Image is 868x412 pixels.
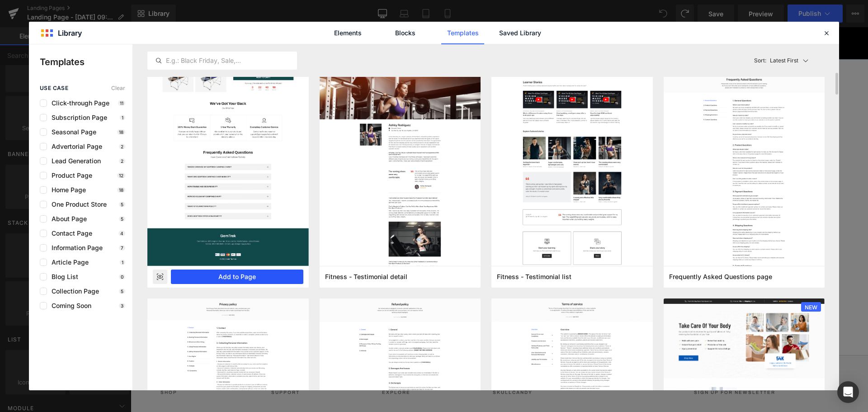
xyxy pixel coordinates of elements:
[30,360,132,369] summary: Shop
[119,158,125,164] p: 2
[251,384,290,392] a: Contact Us
[47,143,102,150] span: Advertorial Page
[231,11,286,21] span: Headphones
[47,201,107,208] span: One Product Store
[441,22,484,44] a: Templates
[47,259,89,266] span: Article Page
[119,144,125,149] p: 2
[320,74,481,350] img: cbe28038-c0c0-4e55-9a5b-85cbf036daec.png
[837,381,859,403] div: Open Intercom Messenger
[362,360,464,369] summary: Skullcandy
[119,245,125,251] p: 7
[119,202,125,207] p: 5
[119,289,125,294] p: 5
[669,273,772,281] span: Frequently Asked Questions page
[47,273,78,280] span: Blog List
[306,11,343,21] span: Earbuds
[40,85,68,91] span: use case
[47,215,87,223] span: About Page
[801,302,821,313] span: NEW
[356,5,401,27] a: Gaming
[47,128,96,136] span: Seasonal Page
[225,5,292,27] a: Headphones
[328,191,410,209] a: Explore Template
[491,74,653,271] img: 17f71878-3d74-413f-8a46-9f1c7175c39a.png
[141,362,169,369] p: Support
[664,74,825,306] img: c6f0760d-10a5-458a-a3a5-dee21d870ebc.png
[141,384,156,392] a: FAQ
[251,360,353,369] summary: Explore
[118,100,125,106] p: 11
[47,157,101,165] span: Lead Generation
[119,216,125,222] p: 5
[47,302,91,309] span: Coming Soon
[501,5,581,27] a: Crusher® Bass
[117,129,125,135] p: 18
[563,360,708,369] summary: Sign up for Newsletter
[47,244,103,251] span: Information Page
[119,274,125,279] p: 0
[408,5,494,27] a: Limited Editions
[30,384,74,392] a: Headphones
[325,273,407,281] span: Fitness - Testimonial detail
[153,270,167,284] div: Preview
[750,52,825,70] button: Latest FirstSort:Latest First
[112,216,626,223] p: or Drag & Drop elements from left sidebar
[563,381,708,401] input: Enter email here
[698,381,708,401] button: Subscribe
[384,22,427,44] a: Blocks
[362,384,423,392] a: About Skullcandy
[363,11,395,21] span: Gaming
[251,362,280,369] p: Explore
[117,173,125,178] p: 12
[508,11,574,21] span: Crusher® Bass
[118,231,125,236] p: 4
[47,230,92,237] span: Contact Page
[47,288,99,295] span: Collection Page
[120,115,125,120] p: 1
[8,205,14,252] p: Newsletter
[415,11,487,21] span: Limited Editions
[299,5,349,27] a: Earbuds
[47,172,92,179] span: Product Page
[770,57,798,65] p: Latest First
[47,114,107,121] span: Subscription Page
[111,85,125,91] span: Clear
[40,55,132,69] p: Templates
[499,22,542,44] a: Saved Library
[754,57,766,64] span: Sort:
[326,22,369,44] a: Elements
[120,260,125,265] p: 1
[362,362,402,369] p: Skullcandy
[171,270,303,284] button: Add to Page
[626,6,650,26] summary: Search our site
[47,186,86,194] span: Home Page
[563,362,645,369] p: Sign up for Newsletter
[497,273,571,281] span: Fitness - Testimonial list
[47,99,109,107] span: Click-through Page
[119,303,125,308] p: 3
[141,360,242,369] summary: Support
[30,8,116,24] img: Skullcandy Singapore
[117,187,125,193] p: 18
[148,55,297,66] input: E.g.: Black Friday, Sale,...
[30,362,47,369] p: Shop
